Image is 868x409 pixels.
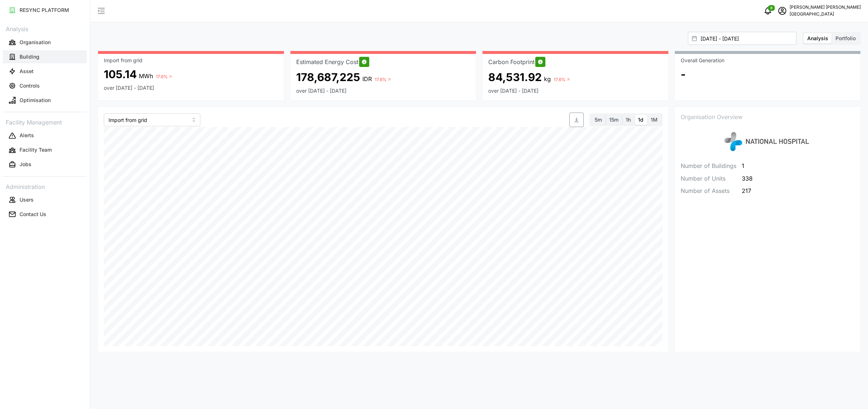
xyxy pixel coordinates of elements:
span: 0 [770,5,773,10]
button: schedule [775,4,790,18]
p: Asset [20,68,34,75]
p: Estimated Energy Cost [296,58,358,67]
p: 105.14 [104,68,137,81]
span: 1M [651,117,658,123]
p: - [681,68,686,81]
p: over [DATE] - [DATE] [296,87,471,94]
span: 1h [626,117,631,123]
img: Organization image [681,127,855,156]
button: Jobs [3,158,87,171]
a: Jobs [3,157,87,172]
p: 338 [742,174,753,183]
p: Organisation [20,39,51,46]
p: Analysis [3,23,87,34]
a: RESYNC PLATFORM [3,3,87,17]
button: Building [3,50,87,63]
p: 84,531.92 [488,71,542,84]
p: 17.6% [554,77,566,83]
p: Contact Us [20,211,46,218]
p: Facility Team [20,146,52,153]
p: Users [20,196,34,203]
p: Optimisation [20,97,51,104]
button: RESYNC PLATFORM [3,4,87,17]
p: Facility Management [3,117,87,127]
button: notifications [761,4,775,18]
p: over [DATE] - [DATE] [488,87,663,94]
span: Analysis [807,35,828,41]
span: Portfolio [835,35,856,41]
span: 15m [609,117,618,123]
p: Number of Buildings [681,161,736,170]
a: Optimisation [3,93,87,107]
p: 178,687,225 [296,71,360,84]
p: Number of Units [681,174,736,183]
button: Alerts [3,129,87,142]
a: Controls [3,79,87,93]
p: IDR [362,75,372,84]
button: Optimisation [3,94,87,107]
p: 17.6% [375,77,387,83]
button: Users [3,193,87,206]
a: Users [3,193,87,207]
p: kg [544,75,551,84]
button: Controls [3,79,87,92]
p: 1 [742,161,753,170]
p: Organisation Overview [681,113,855,122]
p: Number of Assets [681,186,736,195]
p: MWh [139,72,153,81]
p: 217 [742,186,753,195]
button: Organisation [3,36,87,49]
p: Building [20,53,39,60]
p: Carbon Footprint [488,58,535,67]
p: over [DATE] - [DATE] [104,84,278,92]
p: RESYNC PLATFORM [20,7,69,14]
p: 17.6% [156,74,168,80]
button: Facility Team [3,144,87,157]
p: Alerts [20,132,34,139]
a: Building [3,50,87,64]
span: 5m [595,117,602,123]
p: Administration [3,181,87,191]
span: 1d [638,117,643,123]
a: Contact Us [3,207,87,222]
p: [GEOGRAPHIC_DATA] [790,11,861,18]
a: Facility Team [3,143,87,157]
p: Jobs [20,161,31,168]
a: Organisation [3,35,87,50]
p: Import from grid [104,57,278,64]
button: Asset [3,65,87,78]
p: Controls [20,82,40,89]
a: Asset [3,64,87,79]
p: Overall Generation [681,57,855,64]
a: Alerts [3,128,87,143]
button: Contact Us [3,208,87,221]
p: [PERSON_NAME] [PERSON_NAME] [790,4,861,11]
